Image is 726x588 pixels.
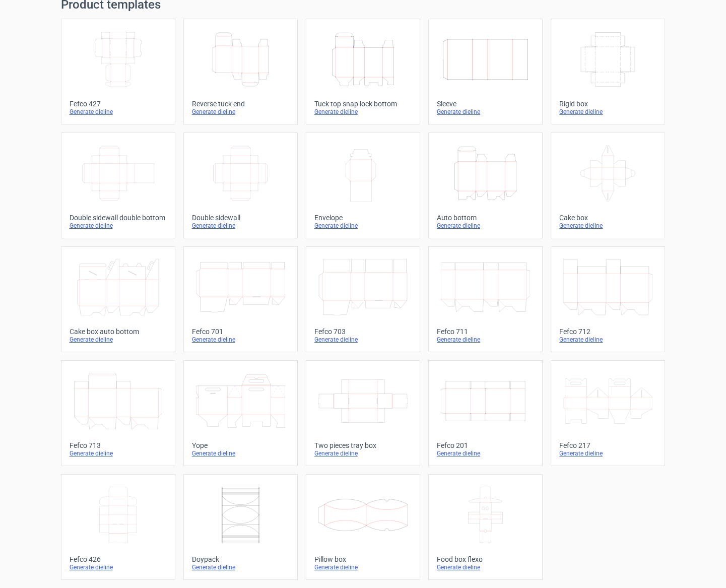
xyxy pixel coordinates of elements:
[70,100,167,108] div: Fefco 427
[428,474,543,580] a: Food box flexoGenerate dieline
[559,441,656,449] div: Fefco 217
[192,449,289,458] div: Generate dieline
[314,563,412,571] div: Generate dieline
[428,246,543,352] a: Fefco 711Generate dieline
[437,108,534,116] div: Generate dieline
[314,108,412,116] div: Generate dieline
[559,108,656,116] div: Generate dieline
[70,555,167,563] div: Fefco 426
[437,449,534,458] div: Generate dieline
[437,222,534,230] div: Generate dieline
[192,563,289,571] div: Generate dieline
[61,246,175,352] a: Cake box auto bottomGenerate dieline
[70,108,167,116] div: Generate dieline
[314,555,412,563] div: Pillow box
[314,336,412,344] div: Generate dieline
[559,222,656,230] div: Generate dieline
[559,214,656,222] div: Cake box
[559,100,656,108] div: Rigid box
[306,474,420,580] a: Pillow boxGenerate dieline
[183,19,298,124] a: Reverse tuck endGenerate dieline
[70,449,167,458] div: Generate dieline
[192,100,289,108] div: Reverse tuck end
[192,555,289,563] div: Doypack
[183,133,298,238] a: Double sidewallGenerate dieline
[428,19,543,124] a: SleeveGenerate dieline
[314,449,412,458] div: Generate dieline
[314,214,412,222] div: Envelope
[559,328,656,336] div: Fefco 712
[61,133,175,238] a: Double sidewall double bottomGenerate dieline
[306,360,420,466] a: Two pieces tray boxGenerate dieline
[314,222,412,230] div: Generate dieline
[192,328,289,336] div: Fefco 701
[70,328,167,336] div: Cake box auto bottom
[551,360,665,466] a: Fefco 217Generate dieline
[183,246,298,352] a: Fefco 701Generate dieline
[437,328,534,336] div: Fefco 711
[437,336,534,344] div: Generate dieline
[70,222,167,230] div: Generate dieline
[314,441,412,449] div: Two pieces tray box
[428,360,543,466] a: Fefco 201Generate dieline
[192,108,289,116] div: Generate dieline
[183,360,298,466] a: YopeGenerate dieline
[551,246,665,352] a: Fefco 712Generate dieline
[61,474,175,580] a: Fefco 426Generate dieline
[437,100,534,108] div: Sleeve
[61,19,175,124] a: Fefco 427Generate dieline
[192,441,289,449] div: Yope
[192,336,289,344] div: Generate dieline
[70,563,167,571] div: Generate dieline
[437,441,534,449] div: Fefco 201
[314,328,412,336] div: Fefco 703
[551,133,665,238] a: Cake boxGenerate dieline
[70,214,167,222] div: Double sidewall double bottom
[306,133,420,238] a: EnvelopeGenerate dieline
[559,449,656,458] div: Generate dieline
[437,214,534,222] div: Auto bottom
[70,336,167,344] div: Generate dieline
[70,441,167,449] div: Fefco 713
[559,336,656,344] div: Generate dieline
[183,474,298,580] a: DoypackGenerate dieline
[428,133,543,238] a: Auto bottomGenerate dieline
[306,19,420,124] a: Tuck top snap lock bottomGenerate dieline
[437,563,534,571] div: Generate dieline
[314,100,412,108] div: Tuck top snap lock bottom
[61,360,175,466] a: Fefco 713Generate dieline
[306,246,420,352] a: Fefco 703Generate dieline
[551,19,665,124] a: Rigid boxGenerate dieline
[192,214,289,222] div: Double sidewall
[192,222,289,230] div: Generate dieline
[437,555,534,563] div: Food box flexo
